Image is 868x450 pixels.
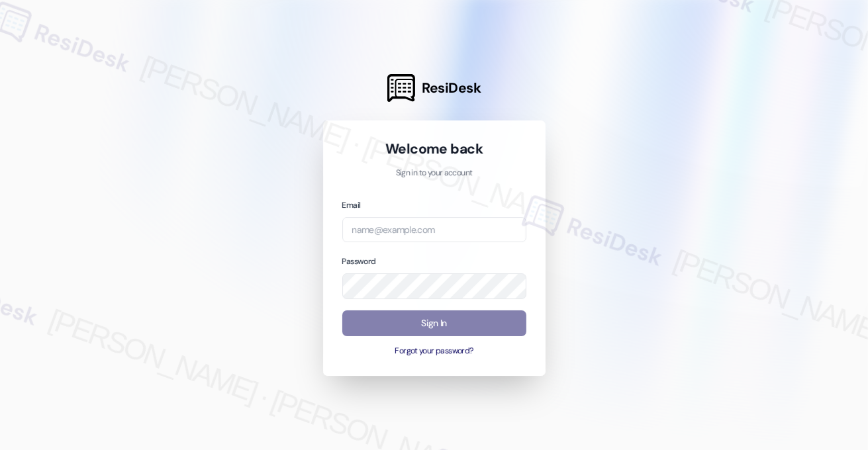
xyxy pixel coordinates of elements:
label: Email [342,200,361,210]
button: Forgot your password? [342,345,526,357]
button: Sign In [342,310,526,336]
label: Password [342,256,376,267]
img: ResiDesk Logo [387,74,415,102]
input: name@example.com [342,217,526,243]
h1: Welcome back [342,140,526,158]
span: ResiDesk [422,79,481,97]
p: Sign in to your account [342,167,526,179]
